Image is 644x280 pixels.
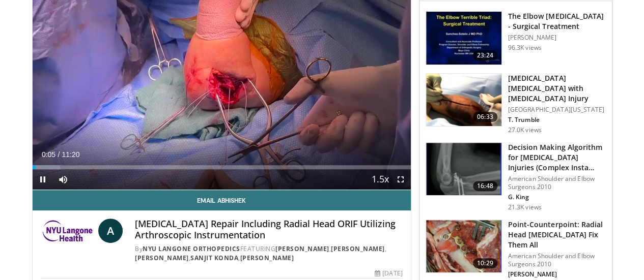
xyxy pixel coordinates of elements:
p: American Shoulder and Elbow Surgeons 2010 [508,252,606,268]
a: [PERSON_NAME] [135,254,189,262]
img: 162531_0000_1.png.150x105_q85_crop-smart_upscale.jpg [426,12,501,65]
p: [PERSON_NAME] [508,270,606,278]
h3: Decision Making Algorithm for [MEDICAL_DATA] Injuries (Complex Insta… [508,142,606,173]
span: 0:05 [42,150,55,159]
span: 06:33 [473,112,497,122]
button: Playback Rate [370,169,390,190]
a: 16:48 Decision Making Algorithm for [MEDICAL_DATA] Injuries (Complex Insta… American Shoulder and... [426,142,606,211]
span: 11:20 [62,150,79,159]
img: NYU Langone Orthopedics [41,219,94,243]
a: Sanjit Konda [190,254,238,262]
h3: [MEDICAL_DATA] [MEDICAL_DATA] with [MEDICAL_DATA] Injury [508,73,606,104]
span: / [58,150,60,159]
p: 27.0K views [508,126,542,134]
p: T. Trumble [508,116,606,124]
h3: Point-Counterpoint: Radial Head [MEDICAL_DATA] Fix Them All [508,220,606,250]
p: 21.3K views [508,203,542,211]
div: Progress Bar [33,165,411,169]
div: [DATE] [375,269,402,278]
span: 16:48 [473,181,497,191]
a: [PERSON_NAME] [275,244,329,253]
div: By FEATURING , , , , [135,244,403,263]
p: [PERSON_NAME] [508,34,606,42]
h3: The Elbow [MEDICAL_DATA] - Surgical Treatment [508,11,606,32]
img: kin_1.png.150x105_q85_crop-smart_upscale.jpg [426,143,501,196]
a: NYU Langone Orthopedics [143,244,240,253]
a: [PERSON_NAME] [331,244,385,253]
a: 23:24 The Elbow [MEDICAL_DATA] - Surgical Treatment [PERSON_NAME] 96.3K views [426,11,606,65]
span: 10:29 [473,258,497,268]
span: 23:24 [473,50,497,60]
h4: [MEDICAL_DATA] Repair Including Radial Head ORIF Utilizing Arthroscopic Instrumentation [135,219,403,240]
p: G. King [508,193,606,201]
img: marra_1.png.150x105_q85_crop-smart_upscale.jpg [426,220,501,273]
a: 06:33 [MEDICAL_DATA] [MEDICAL_DATA] with [MEDICAL_DATA] Injury [GEOGRAPHIC_DATA][US_STATE] T. Tru... [426,73,606,134]
a: [PERSON_NAME] [240,254,294,262]
button: Fullscreen [390,169,411,190]
button: Mute [53,169,73,190]
img: 76186_0000_3.png.150x105_q85_crop-smart_upscale.jpg [426,74,501,127]
a: Email Abhishek [33,190,411,210]
p: American Shoulder and Elbow Surgeons 2010 [508,175,606,191]
p: 96.3K views [508,44,542,52]
p: [GEOGRAPHIC_DATA][US_STATE] [508,106,606,114]
button: Pause [33,169,53,190]
a: A [98,219,123,243]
